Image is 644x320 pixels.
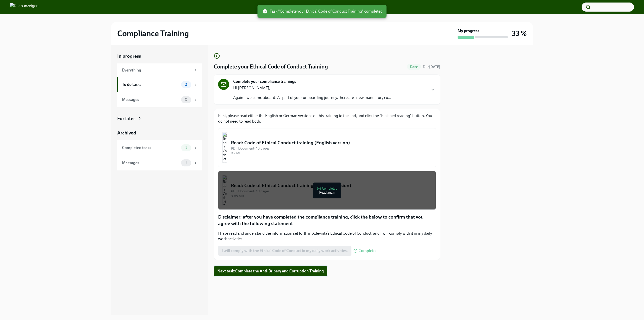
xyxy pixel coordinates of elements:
img: Read: Code of Ethical Conduct training (English version) [222,132,227,163]
div: 8.7 MB [231,151,432,156]
p: Again – welcome aboard! As part of your onboarding journey, there are a few mandatory co... [233,95,391,100]
span: October 1st, 2025 09:00 [423,64,440,69]
div: For later [117,115,135,122]
div: Messages [122,97,179,102]
span: Next task : Complete the Anti-Bribery and Corruption Training [217,269,324,274]
button: Read: Code of Ethical Conduct training (English version)PDF Document•48 pages8.7 MB [218,128,436,167]
h4: Complete your Ethical Code of Conduct Training [214,63,328,70]
div: Completed tasks [122,145,179,151]
span: 2 [182,83,190,86]
div: Read: Code of Ethical Conduct training (English version) [231,139,432,146]
div: Read: Code of Ethical Conduct training (German version) [231,182,432,189]
a: Everything [117,63,202,77]
p: First, please read either the English or German versions of this training to the end, and click t... [218,113,436,124]
span: 0 [182,98,190,101]
div: Everything [122,67,191,73]
span: Task "Complete your Ethical Code of Conduct Training" completed [263,9,383,14]
p: I have read and understand the information set forth in Adevinta’s Ethical Code of Conduct, and I... [218,231,436,242]
strong: [DATE] [429,65,440,69]
a: In progress [117,53,202,59]
span: 1 [182,161,190,165]
img: Read: Code of Ethical Conduct training (German version) [222,175,227,205]
h2: Compliance Training [117,28,189,39]
p: Disclaimer: after you have completed the compliance training, click the below to confirm that you... [218,214,436,227]
a: Archived [117,130,202,136]
span: Due [423,65,440,69]
button: Read: Code of Ethical Conduct training (German version)PDF Document•49 pages9.65 MBCompletedRead ... [218,171,436,210]
span: Completed [358,249,378,253]
div: PDF Document • 48 pages [231,146,432,151]
div: To do tasks [122,82,179,87]
strong: Complete your compliance trainings [233,79,296,84]
a: For later [117,115,202,122]
a: Completed tasks1 [117,140,202,155]
span: Done [407,65,421,69]
div: 9.65 MB [231,194,432,198]
strong: My progress [458,28,479,34]
a: Messages0 [117,92,202,107]
p: Hi [PERSON_NAME], [233,85,391,91]
button: Next task:Complete the Anti-Bribery and Corruption Training [214,266,327,276]
h3: 33 % [512,29,527,38]
a: To do tasks2 [117,77,202,92]
img: Kleinanzeigen [10,3,38,11]
div: Messages [122,160,179,166]
span: 1 [182,146,190,150]
a: Messages1 [117,155,202,170]
div: PDF Document • 49 pages [231,189,432,194]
